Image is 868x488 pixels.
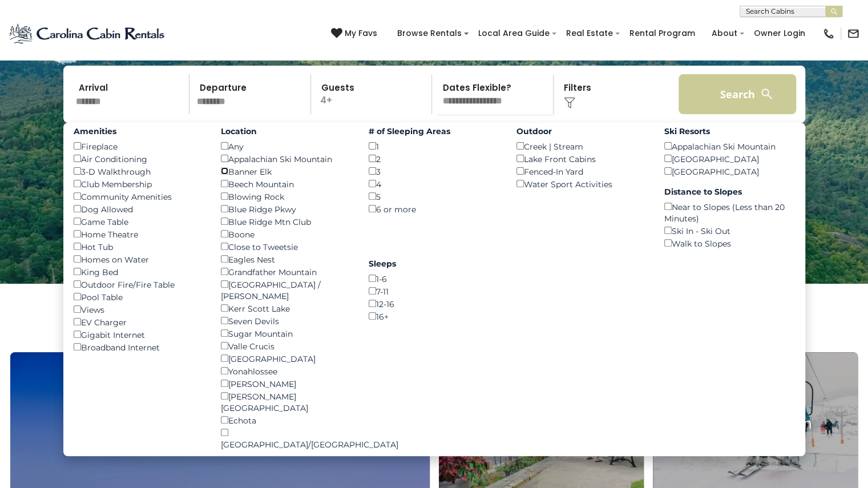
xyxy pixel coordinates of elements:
[221,426,352,450] div: [GEOGRAPHIC_DATA]/[GEOGRAPHIC_DATA]
[221,215,352,228] div: Blue Ridge Mtn Club
[74,165,204,178] div: 3-D Walkthrough
[369,203,499,215] div: 6 or more
[9,22,167,45] img: Blue-2.png
[369,165,499,178] div: 3
[664,126,795,137] label: Ski Resorts
[221,414,352,426] div: Echota
[391,25,467,42] a: Browse Rentals
[369,178,499,190] div: 4
[74,190,204,203] div: Community Amenities
[74,265,204,278] div: King Bed
[369,190,499,203] div: 5
[74,178,204,190] div: Club Membership
[221,352,352,365] div: [GEOGRAPHIC_DATA]
[369,258,499,269] label: Sleeps
[331,27,380,40] a: My Favs
[221,140,352,152] div: Any
[664,200,795,224] div: Near to Slopes (Less than 20 Minutes)
[221,278,352,302] div: [GEOGRAPHIC_DATA] / [PERSON_NAME]
[314,74,432,114] p: 4+
[664,152,795,165] div: [GEOGRAPHIC_DATA]
[369,310,499,322] div: 16+
[74,203,204,215] div: Dog Allowed
[221,203,352,215] div: Blue Ridge Pkwy
[369,140,499,152] div: 1
[748,25,811,42] a: Owner Login
[221,340,352,352] div: Valle Crucis
[221,365,352,377] div: Yonahlossee
[74,278,204,291] div: Outdoor Fire/Fire Table
[516,126,647,137] label: Outdoor
[74,152,204,165] div: Air Conditioning
[822,27,835,40] img: phone-regular-black.png
[664,237,795,249] div: Walk to Slopes
[221,152,352,165] div: Appalachian Ski Mountain
[74,228,204,240] div: Home Theatre
[706,25,743,42] a: About
[369,152,499,165] div: 2
[369,285,499,297] div: 7-11
[624,25,701,42] a: Rental Program
[221,302,352,314] div: Kerr Scott Lake
[760,87,774,101] img: search-regular-white.png
[74,240,204,253] div: Hot Tub
[560,25,619,42] a: Real Estate
[221,390,352,414] div: [PERSON_NAME][GEOGRAPHIC_DATA]
[74,215,204,228] div: Game Table
[516,178,647,190] div: Water Sport Activities
[369,272,499,285] div: 1-6
[221,377,352,390] div: [PERSON_NAME]
[516,165,647,178] div: Fenced-In Yard
[221,165,352,178] div: Banner Elk
[74,253,204,265] div: Homes on Water
[369,126,499,137] label: # of Sleeping Areas
[664,140,795,152] div: Appalachian Ski Mountain
[74,328,204,341] div: Gigabit Internet
[221,253,352,265] div: Eagles Nest
[564,97,575,108] img: filter--v1.png
[74,140,204,152] div: Fireplace
[221,178,352,190] div: Beech Mountain
[74,341,204,353] div: Broadband Internet
[221,314,352,327] div: Seven Devils
[847,27,859,40] img: mail-regular-black.png
[221,240,352,253] div: Close to Tweetsie
[664,224,795,237] div: Ski In - Ski Out
[516,152,647,165] div: Lake Front Cabins
[221,228,352,240] div: Boone
[369,297,499,310] div: 12-16
[221,327,352,340] div: Sugar Mountain
[74,126,204,137] label: Amenities
[516,140,647,152] div: Creek | Stream
[679,74,797,114] button: Search
[345,27,377,39] span: My Favs
[664,165,795,178] div: [GEOGRAPHIC_DATA]
[221,265,352,278] div: Grandfather Mountain
[9,312,859,352] h3: Select Your Destination
[221,126,352,137] label: Location
[664,186,795,197] label: Distance to Slopes
[74,316,204,328] div: EV Charger
[221,190,352,203] div: Blowing Rock
[74,303,204,316] div: Views
[74,291,204,303] div: Pool Table
[473,25,555,42] a: Local Area Guide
